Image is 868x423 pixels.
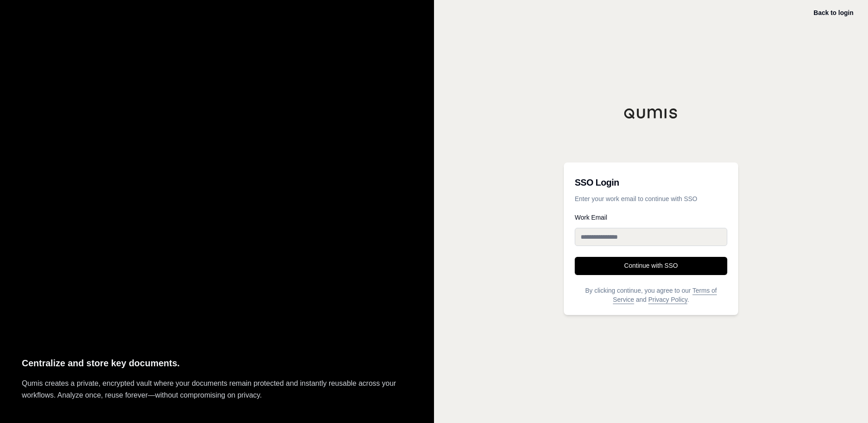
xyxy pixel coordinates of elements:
img: Qumis [624,108,678,119]
p: Enter your work email to continue with SSO [575,194,727,203]
a: Back to login [814,9,853,16]
p: Centralize and store key documents. [22,356,412,371]
p: By clicking continue, you agree to our and . [575,286,727,304]
a: Privacy Policy [648,296,687,303]
p: Qumis creates a private, encrypted vault where your documents remain protected and instantly reus... [22,378,412,401]
label: Work Email [575,214,727,221]
button: Continue with SSO [575,257,727,275]
h3: SSO Login [575,173,727,192]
